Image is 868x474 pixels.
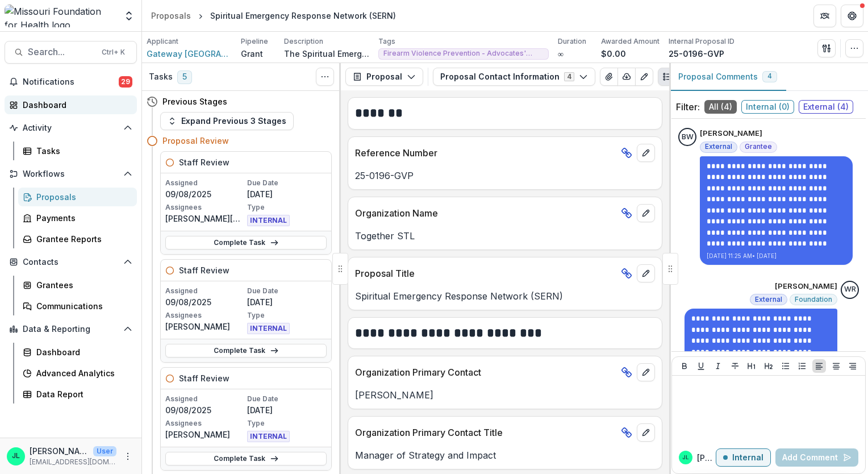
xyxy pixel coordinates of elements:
[682,134,694,141] div: Bethany Wattles
[767,72,772,80] span: 4
[247,178,327,188] p: Due Date
[241,48,263,60] p: Grant
[637,363,655,381] button: edit
[705,143,732,151] span: External
[165,202,245,213] p: Assignees
[795,296,832,303] span: Foundation
[716,448,771,467] button: Internal
[844,286,856,293] div: Wendy Rohrbach
[23,169,119,179] span: Workflows
[160,112,294,130] button: Expand Previous 3 Stages
[247,188,327,200] p: [DATE]
[707,252,846,260] p: [DATE] 11:25 AM • [DATE]
[179,372,229,384] h5: Staff Review
[316,68,334,86] button: Toggle View Cancelled Tasks
[558,36,586,47] p: Duration
[165,310,245,321] p: Assignees
[558,48,564,60] p: ∞
[165,394,245,404] p: Assigned
[165,188,245,200] p: 09/08/2025
[149,72,173,82] h3: Tasks
[147,7,195,24] a: Proposals
[5,165,137,183] button: Open Workflows
[18,364,137,382] a: Advanced Analytics
[284,36,323,47] p: Description
[18,209,137,227] a: Payments
[30,457,116,467] p: [EMAIL_ADDRESS][DOMAIN_NAME]
[36,279,128,291] div: Grantees
[697,452,716,464] p: [PERSON_NAME]
[36,300,128,312] div: Communications
[637,144,655,162] button: edit
[355,365,616,379] p: Organization Primary Contact
[658,68,676,86] button: Plaintext view
[5,253,137,271] button: Open Contacts
[755,296,782,303] span: External
[165,286,245,296] p: Assigned
[345,68,423,86] button: Proposal
[355,146,616,160] p: Reference Number
[355,229,655,243] p: Together STL
[728,359,742,373] button: Strike
[5,95,137,114] a: Dashboard
[284,48,369,60] p: The Spiritual Emergency Recovery Network (SERN) is an [DEMOGRAPHIC_DATA] collaboration of people ...
[601,36,660,47] p: Awarded Amount
[247,323,290,334] span: INTERNAL
[247,310,327,321] p: Type
[18,385,137,404] a: Data Report
[846,359,859,373] button: Align Right
[355,267,616,280] p: Proposal Title
[18,188,137,206] a: Proposals
[635,68,653,86] button: Edit as form
[165,429,245,440] p: [PERSON_NAME]
[829,359,843,373] button: Align Center
[779,359,792,373] button: Bullet List
[637,423,655,442] button: edit
[700,128,762,139] p: [PERSON_NAME]
[165,452,327,465] a: Complete Task
[711,359,725,373] button: Italicize
[795,359,809,373] button: Ordered List
[23,325,119,334] span: Data & Reporting
[5,320,137,338] button: Open Data & Reporting
[741,100,794,114] span: Internal ( 0 )
[165,178,245,188] p: Assigned
[165,418,245,429] p: Assignees
[147,36,178,47] p: Applicant
[704,100,737,114] span: All ( 4 )
[682,455,689,460] div: Jessi LaRose
[355,169,655,182] p: 25-0196-GVP
[210,10,396,22] div: Spiritual Emergency Response Network (SERN)
[165,344,327,357] a: Complete Task
[12,452,20,460] div: Jessi LaRose
[841,5,863,27] button: Get Help
[5,119,137,137] button: Open Activity
[355,388,655,402] p: [PERSON_NAME]
[179,156,229,168] h5: Staff Review
[745,359,758,373] button: Heading 1
[355,426,616,439] p: Organization Primary Contact Title
[18,230,137,248] a: Grantee Reports
[36,212,128,224] div: Payments
[247,431,290,442] span: INTERNAL
[177,70,192,84] span: 5
[5,73,137,91] button: Notifications29
[36,367,128,379] div: Advanced Analytics
[147,48,232,60] span: Gateway [GEOGRAPHIC_DATA][PERSON_NAME]
[165,236,327,250] a: Complete Task
[93,446,116,456] p: User
[775,448,858,467] button: Add Comment
[151,10,191,22] div: Proposals
[165,404,245,416] p: 09/08/2025
[36,346,128,358] div: Dashboard
[678,359,691,373] button: Bold
[18,297,137,315] a: Communications
[162,135,229,147] h4: Proposal Review
[165,296,245,308] p: 09/08/2025
[378,36,395,47] p: Tags
[179,264,229,276] h5: Staff Review
[121,450,135,463] button: More
[669,63,786,91] button: Proposal Comments
[36,191,128,203] div: Proposals
[247,215,290,226] span: INTERNAL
